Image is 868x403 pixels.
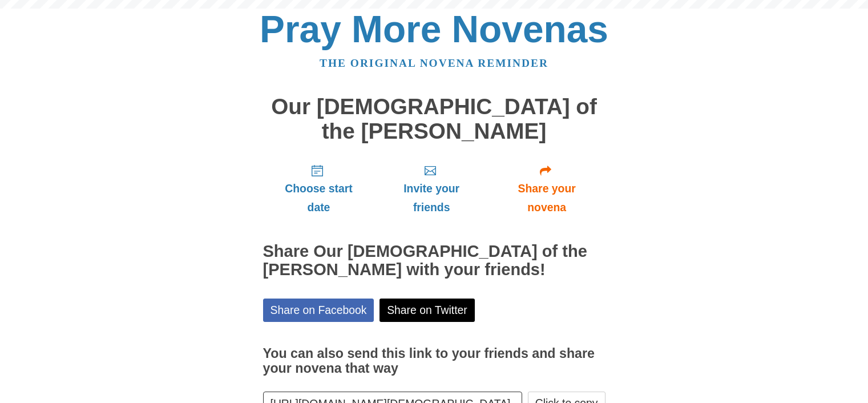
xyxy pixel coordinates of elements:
[263,346,605,376] h3: You can also send this link to your friends and share your novena that way
[263,155,375,223] a: Choose start date
[380,299,475,322] a: Share on Twitter
[263,243,605,279] h2: Share Our [DEMOGRAPHIC_DATA] of the [PERSON_NAME] with your friends!
[500,179,594,217] span: Share your novena
[386,179,477,217] span: Invite your friends
[374,155,488,223] a: Invite your friends
[320,57,548,69] a: The original novena reminder
[263,299,374,322] a: Share on Facebook
[274,179,364,217] span: Choose start date
[488,155,605,223] a: Share your novena
[260,8,608,50] a: Pray More Novenas
[263,95,605,143] h1: Our [DEMOGRAPHIC_DATA] of the [PERSON_NAME]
